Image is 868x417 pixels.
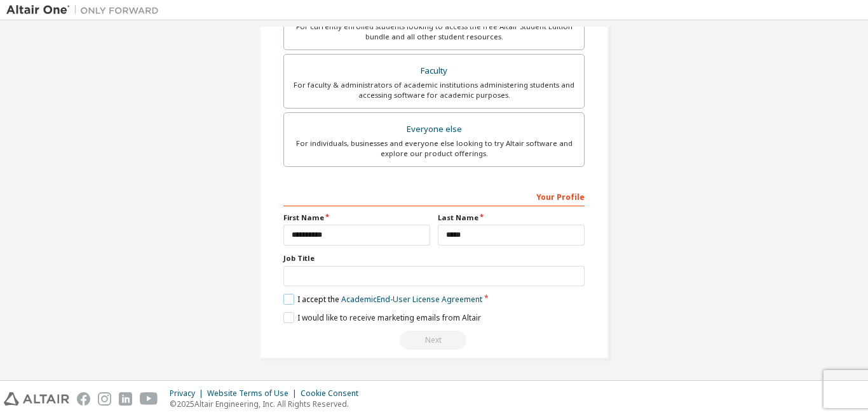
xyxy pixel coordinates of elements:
div: Your Profile [283,186,585,206]
label: Job Title [283,253,585,263]
a: Academic End-User License Agreement [341,294,482,305]
div: For currently enrolled students looking to access the free Altair Student Edition bundle and all ... [292,22,576,42]
div: For individuals, businesses and everyone else looking to try Altair software and explore our prod... [292,138,576,159]
div: For faculty & administrators of academic institutions administering students and accessing softwa... [292,80,576,100]
label: I accept the [283,294,482,305]
img: Altair One [6,4,165,17]
img: altair_logo.svg [4,392,69,406]
label: First Name [283,213,430,223]
img: instagram.svg [98,392,111,406]
div: You need to provide your academic email [283,331,585,350]
img: facebook.svg [77,392,90,406]
img: linkedin.svg [119,392,132,406]
label: Last Name [438,213,585,223]
div: Website Terms of Use [207,388,301,399]
p: © 2025 Altair Engineering, Inc. All Rights Reserved. [170,399,366,409]
div: Privacy [170,388,207,399]
div: Faculty [292,62,576,80]
label: I would like to receive marketing emails from Altair [283,312,481,323]
div: Cookie Consent [301,388,366,399]
img: youtube.svg [140,392,158,406]
div: Everyone else [292,121,576,138]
